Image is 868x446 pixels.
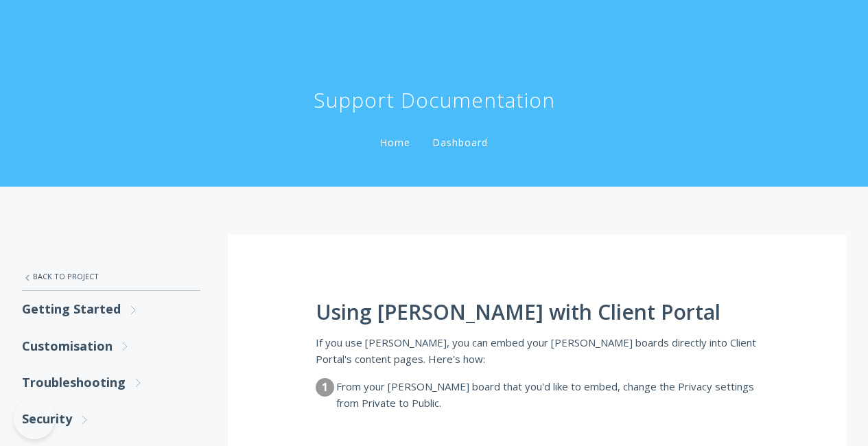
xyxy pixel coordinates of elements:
[22,262,200,291] a: Back to Project
[14,398,55,439] iframe: Toggle Customer Support
[336,378,758,412] dd: From your [PERSON_NAME] board that you'd like to embed, change the Privacy settings from Private ...
[316,378,334,397] dt: 1
[316,334,758,368] p: If you use [PERSON_NAME], you can embed your [PERSON_NAME] boards directly into Client Portal's c...
[22,328,200,364] a: Customisation
[22,401,200,437] a: Security
[314,86,555,114] h1: Support Documentation
[316,301,758,324] h1: Using [PERSON_NAME] with Client Portal
[22,364,200,401] a: Troubleshooting
[377,136,413,149] a: Home
[22,291,200,327] a: Getting Started
[430,136,491,149] a: Dashboard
